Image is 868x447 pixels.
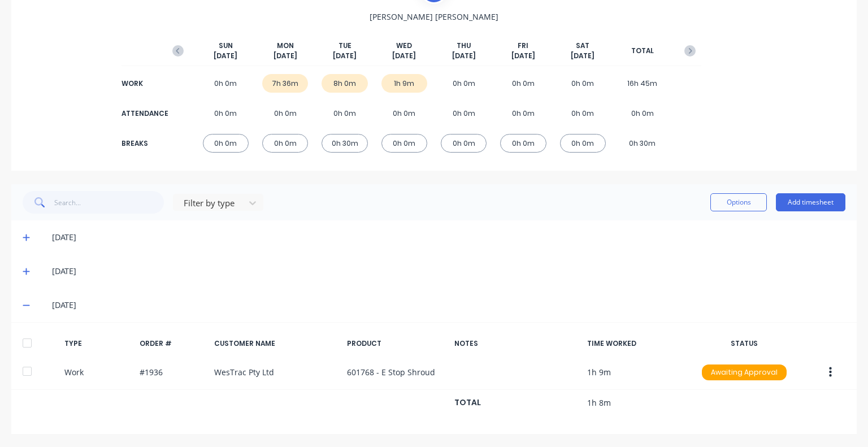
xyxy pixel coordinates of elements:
div: 0h 0m [203,134,249,153]
div: BREAKS [121,138,167,149]
span: [DATE] [214,51,237,61]
div: NOTES [454,338,578,349]
div: 8h 0m [322,74,367,93]
div: TYPE [64,338,130,349]
div: 0h 0m [560,74,606,93]
div: WORK [121,79,167,89]
div: 0h 0m [203,74,249,93]
div: CUSTOMER NAME [214,338,337,349]
span: TUE [338,41,351,51]
span: [DATE] [333,51,357,61]
div: 0h 30m [619,134,665,153]
div: STATUS [695,338,793,349]
div: TIME WORKED [587,338,686,349]
div: [DATE] [52,231,845,244]
span: [DATE] [511,51,535,61]
div: 7h 36m [262,74,308,93]
div: 0h 30m [322,134,367,153]
button: Options [710,193,767,211]
div: [DATE] [52,299,845,311]
div: 0h 0m [381,134,427,153]
span: [DATE] [274,51,297,61]
div: 0h 0m [500,134,546,153]
button: Add timesheet [776,193,845,211]
span: SAT [576,41,589,51]
span: WED [396,41,412,51]
div: [DATE] [52,265,845,277]
div: 0h 0m [441,134,487,153]
div: 0h 0m [262,104,308,123]
span: MON [277,41,294,51]
div: 16h 45m [619,74,665,93]
div: 0h 0m [619,104,665,123]
div: 0h 0m [322,104,367,123]
div: ORDER # [140,338,205,349]
span: SUN [219,41,233,51]
span: [PERSON_NAME] [PERSON_NAME] [370,11,498,23]
div: 0h 0m [441,74,487,93]
div: 0h 0m [560,104,606,123]
div: 1h 9m [381,74,427,93]
span: [DATE] [452,51,476,61]
span: FRI [518,41,528,51]
span: THU [457,41,471,51]
div: 0h 0m [203,104,249,123]
span: [DATE] [392,51,416,61]
div: 0h 0m [500,104,546,123]
div: 0h 0m [262,134,308,153]
span: [DATE] [571,51,594,61]
div: 0h 0m [381,104,427,123]
div: ATTENDANCE [121,109,167,119]
div: 0h 0m [441,104,487,123]
div: Awaiting Approval [702,364,787,380]
div: 0h 0m [500,74,546,93]
div: 0h 0m [560,134,606,153]
span: TOTAL [631,46,654,56]
input: Search... [54,191,164,214]
div: PRODUCT [347,338,446,349]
